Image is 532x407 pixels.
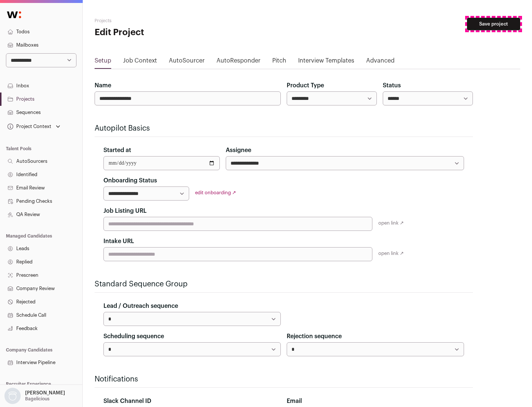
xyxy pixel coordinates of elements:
[103,332,164,341] label: Scheduling sequence
[467,18,520,30] button: Save project
[95,123,473,134] h2: Autopilot Basics
[6,121,62,132] button: Open dropdown
[287,81,324,90] label: Product Type
[95,18,236,24] h2: Projects
[25,390,65,396] p: [PERSON_NAME]
[103,237,134,246] label: Intake URL
[3,7,25,22] img: Wellfound
[103,206,147,215] label: Job Listing URL
[25,396,50,402] p: Bagelicious
[169,56,205,68] a: AutoSourcer
[298,56,354,68] a: Interview Templates
[95,279,473,289] h2: Standard Sequence Group
[366,56,395,68] a: Advanced
[383,81,401,90] label: Status
[103,176,157,185] label: Onboarding Status
[287,332,342,341] label: Rejection sequence
[95,374,473,384] h2: Notifications
[216,56,260,68] a: AutoResponder
[95,27,236,38] h1: Edit Project
[103,146,131,155] label: Started at
[226,146,251,155] label: Assignee
[103,302,178,310] label: Lead / Outreach sequence
[4,388,21,404] img: nopic.png
[95,56,111,68] a: Setup
[3,388,66,404] button: Open dropdown
[6,124,51,129] div: Project Context
[103,397,151,406] label: Slack Channel ID
[95,81,111,90] label: Name
[272,56,286,68] a: Pitch
[195,190,236,195] a: edit onboarding ↗
[287,397,464,406] div: Email
[123,56,157,68] a: Job Context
